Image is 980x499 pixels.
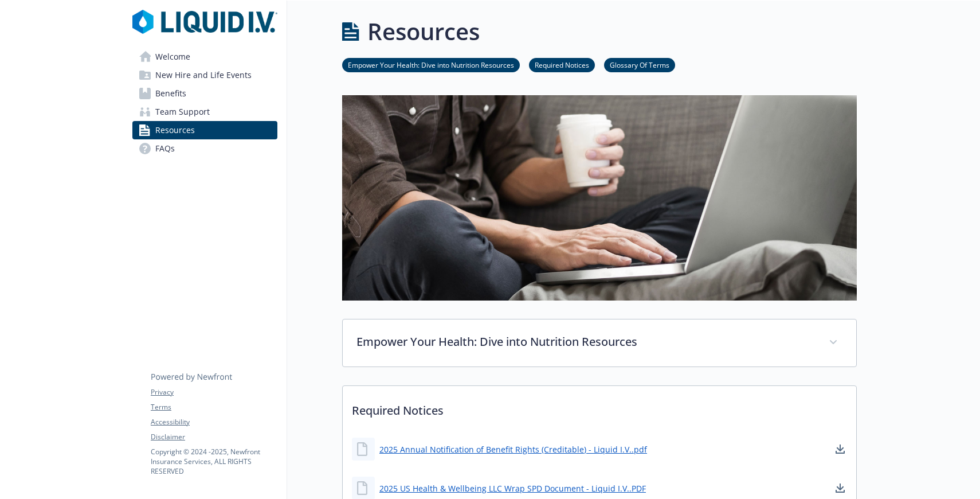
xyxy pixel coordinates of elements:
[379,482,646,494] a: 2025 US Health & Wellbeing LLC Wrap SPD Document - Liquid I.V..PDF
[151,387,277,397] a: Privacy
[529,59,595,70] a: Required Notices
[132,84,277,103] a: Benefits
[343,386,856,428] p: Required Notices
[342,95,857,301] img: resources page banner
[155,66,252,84] span: New Hire and Life Events
[151,432,277,442] a: Disclaimer
[151,402,277,412] a: Terms
[379,443,647,455] a: 2025 Annual Notification of Benefit Rights (Creditable) - Liquid I.V..pdf
[833,481,847,495] a: download document
[155,139,175,158] span: FAQs
[342,59,520,70] a: Empower Your Health: Dive into Nutrition Resources
[132,103,277,121] a: Team Support
[604,59,675,70] a: Glossary Of Terms
[833,442,847,456] a: download document
[356,333,815,350] p: Empower Your Health: Dive into Nutrition Resources
[132,66,277,84] a: New Hire and Life Events
[155,84,186,103] span: Benefits
[343,319,856,367] div: Empower Your Health: Dive into Nutrition Resources
[151,417,277,427] a: Accessibility
[132,48,277,66] a: Welcome
[155,48,190,66] span: Welcome
[132,121,277,139] a: Resources
[155,121,195,139] span: Resources
[151,447,277,476] p: Copyright © 2024 - 2025 , Newfront Insurance Services, ALL RIGHTS RESERVED
[132,139,277,158] a: FAQs
[367,14,480,49] h1: Resources
[155,103,210,121] span: Team Support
